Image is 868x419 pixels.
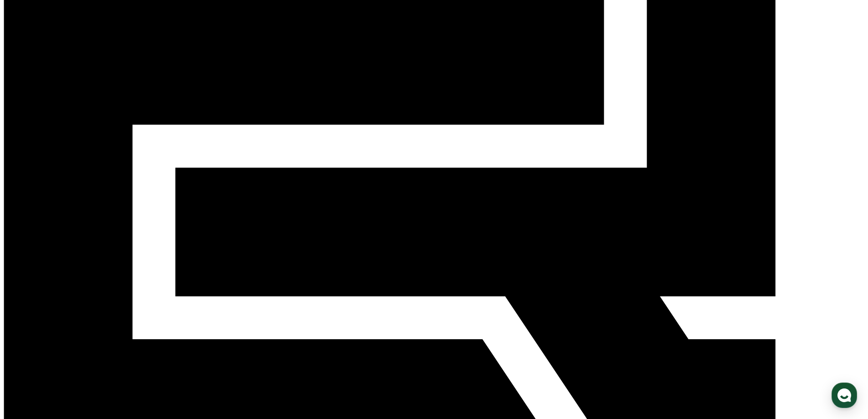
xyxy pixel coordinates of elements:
a: 홈 [3,289,60,312]
a: 설정 [118,289,175,312]
span: 홈 [29,303,34,310]
span: 대화 [83,303,94,310]
span: 설정 [141,303,152,310]
a: 대화 [60,289,118,312]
